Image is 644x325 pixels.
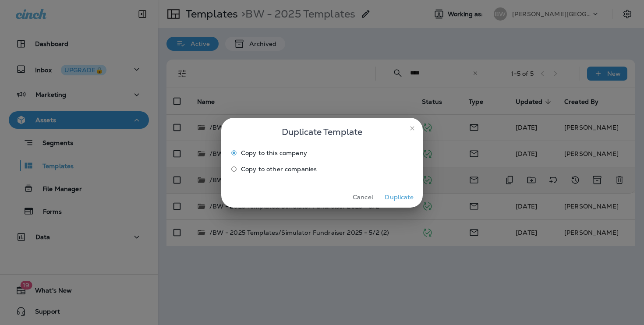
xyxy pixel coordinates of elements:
[405,121,419,135] button: close
[347,191,379,204] button: Cancel
[282,125,362,139] span: Duplicate Template
[241,149,307,156] span: Copy to this company
[241,166,317,173] span: Copy to other companies
[383,191,416,204] button: Duplicate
